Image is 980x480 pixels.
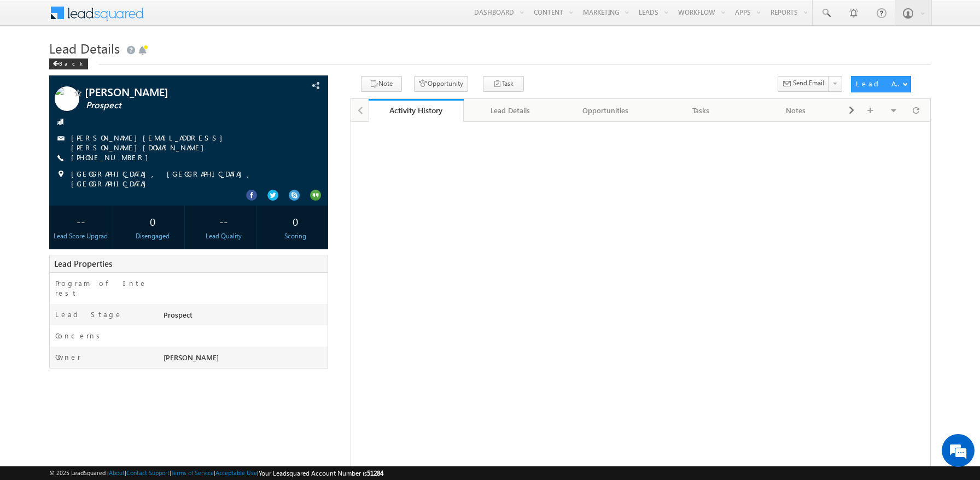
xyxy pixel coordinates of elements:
span: Send Email [793,78,824,88]
span: [PERSON_NAME] [164,353,219,362]
button: Lead Actions [851,76,911,92]
div: Back [49,58,88,69]
div: Tasks [662,104,739,117]
button: Note [361,76,402,92]
div: 0 [266,211,325,231]
button: Opportunity [414,76,468,92]
div: 0 [123,211,182,231]
a: Acceptable Use [215,469,257,476]
div: Notes [757,104,834,117]
button: Task [483,76,524,92]
div: Activity History [377,105,456,115]
span: [PHONE_NUMBER] [71,153,154,163]
div: Opportunities [567,104,644,117]
span: © 2025 LeadSquared | | | | | [49,468,383,478]
div: Lead Details [472,104,549,117]
img: Profile photo [55,86,79,115]
div: Lead Actions [856,79,902,89]
a: Lead Details [464,99,559,122]
span: [GEOGRAPHIC_DATA], [GEOGRAPHIC_DATA], [GEOGRAPHIC_DATA] [71,169,299,189]
a: Terms of Service [171,469,214,476]
div: Lead Score Upgrad [52,231,110,241]
a: [PERSON_NAME][EMAIL_ADDRESS][PERSON_NAME][DOMAIN_NAME] [71,133,228,152]
a: Activity History [369,99,464,122]
div: Lead Quality [195,231,253,241]
label: Owner [55,352,81,362]
span: Your Leadsquared Account Number is [259,469,383,477]
span: Lead Details [49,39,120,57]
a: Notes [749,99,844,122]
span: 51284 [367,469,383,477]
label: Program of Interest [55,278,150,298]
a: Tasks [654,99,749,122]
div: -- [195,211,253,231]
label: Concerns [55,331,104,341]
div: Disengaged [123,231,182,241]
a: Contact Support [126,469,170,476]
div: -- [52,211,110,231]
span: Lead Properties [54,258,112,269]
span: [PERSON_NAME] [85,86,259,97]
button: Send Email [778,76,829,92]
label: Lead Stage [55,309,122,319]
a: About [109,469,125,476]
a: Opportunities [558,99,654,122]
span: Prospect [86,100,260,111]
div: Prospect [161,309,328,325]
a: Back [49,58,94,67]
div: Scoring [266,231,325,241]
